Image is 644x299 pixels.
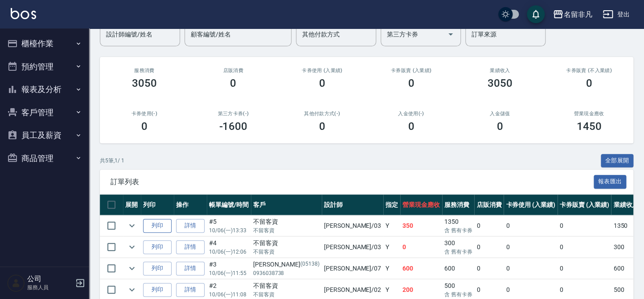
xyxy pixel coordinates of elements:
td: 300 [611,237,640,258]
h3: 0 [408,77,414,89]
h2: 入金使用(-) [377,111,445,117]
p: 不留客資 [253,248,320,256]
p: 10/06 (一) 11:08 [209,291,249,299]
td: 600 [442,258,475,279]
h3: -1600 [219,120,247,133]
button: 預約管理 [4,55,86,78]
p: 10/06 (一) 13:33 [209,226,249,234]
td: 0 [558,237,611,258]
h2: 卡券販賣 (不入業績) [555,68,623,73]
p: 10/06 (一) 12:06 [209,248,249,256]
th: 營業現金應收 [400,194,442,215]
td: 0 [400,237,442,258]
th: 業績收入 [611,194,640,215]
h2: 卡券販賣 (入業績) [377,68,445,73]
h2: 第三方卡券(-) [200,111,267,117]
h2: 卡券使用 (入業績) [288,68,356,73]
td: #3 [207,258,251,279]
th: 客戶 [251,194,322,215]
h3: 0 [319,77,325,89]
h3: 0 [497,120,503,133]
button: 商品管理 [4,147,86,170]
h2: 卡券使用(-) [111,111,178,117]
h3: 1450 [576,120,601,133]
h3: 0 [141,120,148,133]
p: 0936038738 [253,269,320,277]
td: 0 [474,215,504,236]
th: 店販消費 [474,194,504,215]
td: 0 [474,258,504,279]
p: 服務人員 [27,283,73,291]
h2: 營業現金應收 [555,111,623,117]
h2: 業績收入 [466,68,534,73]
button: 列印 [143,219,172,233]
button: save [527,5,545,23]
span: 訂單列表 [111,178,594,186]
button: expand row [125,262,139,275]
div: 不留客資 [253,238,320,248]
img: Logo [11,8,36,19]
p: 含 舊有卡券 [444,248,472,256]
div: 名留非凡 [563,9,592,20]
td: 0 [558,258,611,279]
td: 0 [504,237,558,258]
button: 櫃檯作業 [4,32,86,55]
th: 帳單編號/時間 [207,194,251,215]
div: 不留客資 [253,217,320,226]
h3: 3050 [132,77,157,89]
td: 1350 [442,215,475,236]
td: 0 [504,258,558,279]
h3: 3050 [488,77,513,89]
div: 不留客資 [253,281,320,291]
button: expand row [125,219,139,232]
th: 卡券販賣 (入業績) [558,194,611,215]
th: 設計師 [322,194,383,215]
p: 不留客資 [253,226,320,234]
button: 全部展開 [601,154,634,168]
button: 列印 [143,283,172,297]
td: [PERSON_NAME] /07 [322,258,383,279]
h3: 0 [319,120,325,133]
button: 列印 [143,262,172,275]
p: 含 舊有卡券 [444,226,472,234]
td: 1350 [611,215,640,236]
h3: 服務消費 [111,68,178,73]
td: Y [383,237,400,258]
th: 展開 [123,194,141,215]
p: 共 5 筆, 1 / 1 [100,157,124,165]
a: 詳情 [176,283,205,297]
td: 600 [611,258,640,279]
td: [PERSON_NAME] /03 [322,237,383,258]
p: 10/06 (一) 11:55 [209,269,249,277]
a: 詳情 [176,219,205,233]
button: 員工及薪資 [4,124,86,147]
td: 0 [474,237,504,258]
a: 詳情 [176,262,205,275]
th: 操作 [174,194,207,215]
a: 報表匯出 [594,177,627,186]
td: 0 [558,215,611,236]
img: Person [7,274,25,292]
td: 0 [504,215,558,236]
td: 300 [442,237,475,258]
th: 卡券使用 (入業績) [504,194,558,215]
button: expand row [125,283,139,296]
button: 登出 [599,6,633,23]
p: 含 舊有卡券 [444,291,472,299]
td: #5 [207,215,251,236]
h5: 公司 [27,275,73,283]
h3: 0 [230,77,236,89]
button: 名留非凡 [549,5,595,24]
td: #4 [207,237,251,258]
h2: 入金儲值 [466,111,534,117]
div: [PERSON_NAME] [253,260,320,269]
a: 詳情 [176,240,205,254]
td: Y [383,215,400,236]
h3: 0 [408,120,414,133]
th: 指定 [383,194,400,215]
button: 客戶管理 [4,101,86,124]
button: 報表及分析 [4,78,86,101]
th: 服務消費 [442,194,475,215]
p: (05138) [300,260,320,269]
td: 600 [400,258,442,279]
